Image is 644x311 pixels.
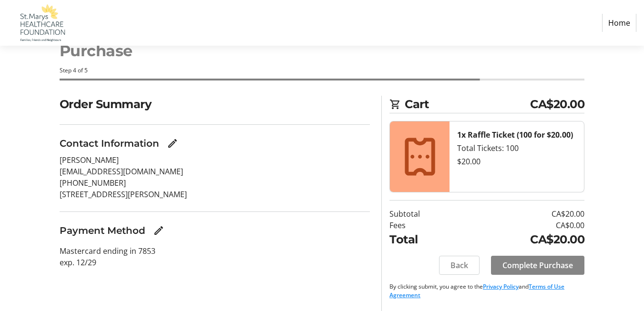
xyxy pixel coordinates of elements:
[389,282,564,299] a: Terms of Use Agreement
[389,231,460,248] td: Total
[530,96,584,113] span: CA$20.00
[60,177,370,189] p: [PHONE_NUMBER]
[163,134,182,153] button: Edit Contact Information
[60,223,145,238] h3: Payment Method
[60,66,585,75] div: Step 4 of 5
[60,96,370,113] h2: Order Summary
[8,4,75,42] img: St. Marys Healthcare Foundation's Logo
[460,220,584,231] td: CA$0.00
[60,154,370,166] p: [PERSON_NAME]
[491,256,584,275] button: Complete Purchase
[450,260,468,271] span: Back
[457,130,573,140] strong: 1x Raffle Ticket (100 for $20.00)
[60,166,370,177] p: [EMAIL_ADDRESS][DOMAIN_NAME]
[457,156,576,167] div: $20.00
[483,282,519,291] a: Privacy Policy
[405,96,530,113] span: Cart
[602,14,636,32] a: Home
[60,245,370,268] p: Mastercard ending in 7853 exp. 12/29
[460,208,584,220] td: CA$20.00
[60,40,585,62] h1: Purchase
[389,220,460,231] td: Fees
[389,282,584,300] p: By clicking submit, you agree to the and
[60,189,370,200] p: [STREET_ADDRESS][PERSON_NAME]
[460,231,584,248] td: CA$20.00
[149,221,168,240] button: Edit Payment Method
[60,136,159,150] h3: Contact Information
[389,208,460,220] td: Subtotal
[502,260,573,271] span: Complete Purchase
[439,256,480,275] button: Back
[457,142,576,154] div: Total Tickets: 100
